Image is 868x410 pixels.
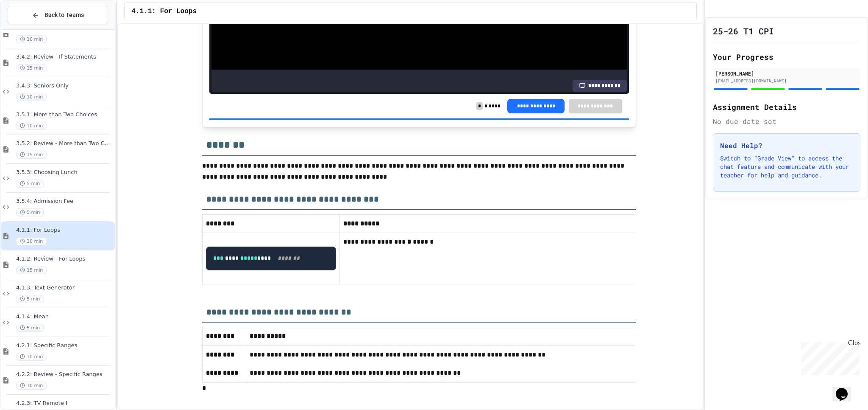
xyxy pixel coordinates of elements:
span: 10 min [16,382,47,390]
span: 3.5.3: Choosing Lunch [16,169,113,176]
span: 15 min [16,266,47,274]
span: 3.4.2: Review - If Statements [16,53,113,61]
span: 10 min [16,353,47,361]
span: 3.5.2: Review - More than Two Choices [16,140,113,147]
span: 4.1.1: For Loops [16,227,113,234]
span: 15 min [16,64,47,72]
span: 4.2.3: TV Remote I [16,400,113,407]
h3: Need Help? [720,140,853,151]
span: 4.2.1: Specific Ranges [16,342,113,349]
span: 10 min [16,35,47,43]
span: 15 min [16,151,47,159]
span: 5 min [16,208,44,216]
iframe: chat widget [798,339,860,375]
h1: 25-26 T1 CPI [713,25,774,37]
h2: Your Progress [713,51,860,63]
span: 10 min [16,237,47,245]
span: 3.5.4: Admission Fee [16,198,113,205]
div: Chat with us now!Close [3,3,58,54]
span: 4.2.2: Review - Specific Ranges [16,371,113,378]
span: 4.1.2: Review - For Loops [16,256,113,263]
span: 5 min [16,295,44,303]
div: No due date set [713,116,860,126]
div: [PERSON_NAME] [715,70,858,77]
iframe: chat widget [832,376,860,402]
span: 3.4.3: Seniors Only [16,82,113,90]
span: 5 min [16,324,44,332]
span: 3.5.1: More than Two Choices [16,111,113,118]
span: 10 min [16,93,47,101]
span: 4.1.1: For Loops [131,6,197,17]
span: 4.1.3: Text Generator [16,284,113,292]
h2: Assignment Details [713,101,860,113]
p: Switch to "Grade View" to access the chat feature and communicate with your teacher for help and ... [720,154,853,180]
span: 10 min [16,122,47,130]
span: Back to Teams [45,11,84,20]
span: 5 min [16,180,44,188]
span: 4.1.4: Mean [16,313,113,320]
div: [EMAIL_ADDRESS][DOMAIN_NAME] [715,78,858,84]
